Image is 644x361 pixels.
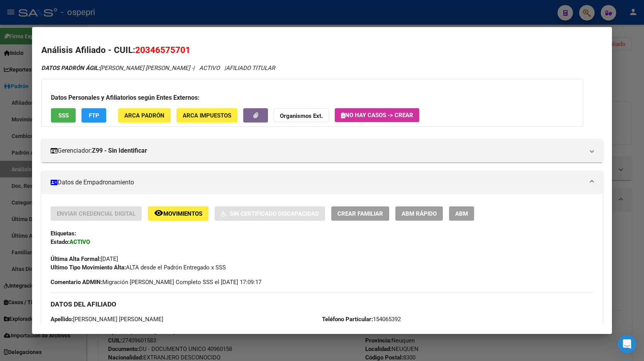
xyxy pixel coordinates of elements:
[41,44,602,57] h2: Análisis Afiliado - CUIL:
[41,171,602,194] mat-expansion-panel-header: Datos de Empadronamiento
[51,264,226,271] span: ALTA desde el Padrón Entregado x SSS
[135,45,190,55] span: 20346575701
[176,108,237,123] button: ARCA Impuestos
[41,65,275,72] i: | ACTIVO |
[51,278,261,286] span: Migración [PERSON_NAME] Completo SSS el [DATE] 17:09:17
[154,208,163,218] mat-icon: remove_red_eye
[41,139,602,162] mat-expansion-panel-header: Gerenciador:Z99 - Sin Identificar
[402,210,437,217] span: ABM Rápido
[449,206,474,221] button: ABM
[118,108,171,123] button: ARCA Padrón
[69,238,90,245] strong: ACTIVO
[51,108,76,123] button: SSS
[341,112,413,119] span: No hay casos -> Crear
[215,206,325,221] button: Sin Certificado Discapacidad
[51,264,126,271] strong: Ultimo Tipo Movimiento Alta:
[51,316,163,323] span: [PERSON_NAME] [PERSON_NAME]
[322,324,348,331] strong: Provincia:
[51,93,574,102] h3: Datos Personales y Afiliatorios según Entes Externos:
[331,206,389,221] button: Crear Familiar
[89,112,99,119] span: FTP
[337,210,383,217] span: Crear Familiar
[148,206,208,221] button: Movimientos
[322,316,401,323] span: 154065392
[51,230,76,237] strong: Etiquetas:
[51,255,101,262] strong: Última Alta Formal:
[51,238,69,245] strong: Estado:
[455,210,468,217] span: ABM
[322,316,373,323] strong: Teléfono Particular:
[280,112,323,119] strong: Organismos Ext.
[81,108,106,123] button: FTP
[322,324,371,331] span: Santa Fe
[51,324,64,331] strong: CUIL:
[51,146,584,155] mat-panel-title: Gerenciador:
[51,206,142,221] button: Enviar Credencial Digital
[51,324,98,331] span: 20346575701
[41,65,100,72] strong: DATOS PADRÓN ÁGIL:
[51,279,102,286] strong: Comentario ADMIN:
[618,335,636,353] div: Open Intercom Messenger
[41,65,193,72] span: [PERSON_NAME] [PERSON_NAME] -
[395,206,443,221] button: ABM Rápido
[274,108,329,123] button: Organismos Ext.
[183,112,231,119] span: ARCA Impuestos
[230,210,319,217] span: Sin Certificado Discapacidad
[92,146,147,155] strong: Z99 - Sin Identificar
[51,178,584,187] mat-panel-title: Datos de Empadronamiento
[124,112,164,119] span: ARCA Padrón
[51,316,73,323] strong: Apellido:
[58,112,69,119] span: SSS
[57,210,136,217] span: Enviar Credencial Digital
[335,108,419,122] button: No hay casos -> Crear
[226,65,275,72] span: AFILIADO TITULAR
[51,255,118,262] span: [DATE]
[163,210,202,217] span: Movimientos
[51,300,593,308] h3: DATOS DEL AFILIADO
